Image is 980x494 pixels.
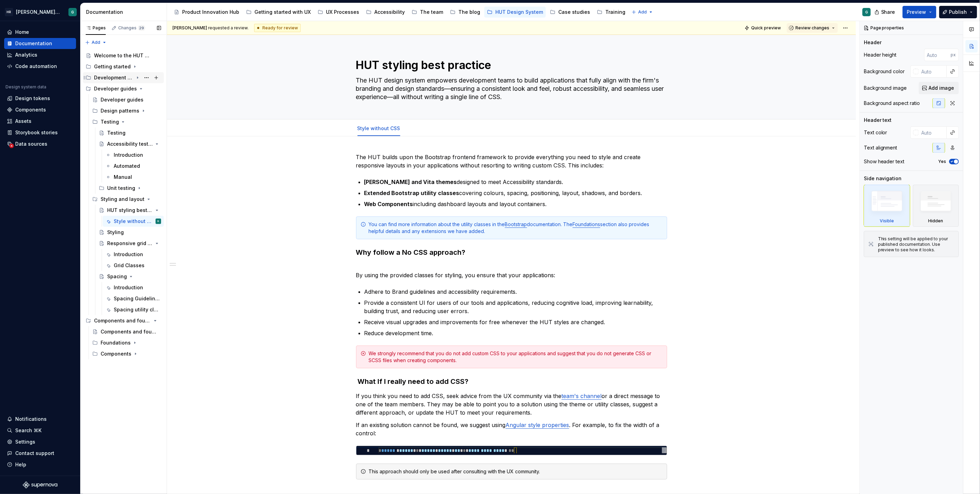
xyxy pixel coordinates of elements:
strong: What If I really need to add CSS? [358,377,469,386]
p: The HUT builds upon the Bootstrap frontend framework to provide everything you need to style and ... [356,153,667,169]
button: Add image [919,82,959,94]
a: HUT styling best practice [96,205,164,216]
a: Spacing Guidelines [103,293,164,304]
button: Preview [903,6,936,18]
div: Development Libraries [83,72,164,83]
div: Style without CSS [355,121,403,135]
div: You can find more information about the utility classes in the documentation. The section also pr... [369,221,663,235]
a: Introduction [103,282,164,293]
a: Introduction [103,249,164,260]
span: Review changes [795,25,829,31]
p: By using the provided classes for styling, you ensure that your applications: [356,263,667,279]
p: Provide a consistent UI for users of our tools and applications, reducing cognitive load, improvi... [364,299,667,315]
div: Visible [880,218,894,224]
div: Development Libraries [94,74,133,81]
div: Styling and layout [90,194,164,205]
div: Grid Classes [114,262,144,269]
a: HUT Design System [484,7,546,18]
p: px [951,52,956,58]
div: UX Processes [326,9,359,16]
a: Welcome to the HUT Design System [83,50,164,61]
div: Storybook stories [15,129,58,136]
button: Quick preview [743,23,784,33]
div: Introduction [114,251,143,258]
div: Styling [107,229,124,236]
div: Header text [864,117,892,124]
a: Getting started with UX [243,7,314,18]
div: HUT styling best practice [107,207,153,214]
a: Product Innovation Hub [171,7,242,18]
a: Testing [96,127,164,138]
div: Background image [864,85,907,91]
div: Introduction [114,152,143,158]
div: Components [101,350,131,357]
div: Text alignment [864,144,897,151]
div: Manual [114,174,132,181]
div: Background aspect ratio [864,100,920,107]
div: Settings [15,438,35,445]
div: Documentation [15,40,52,47]
div: Contact support [15,450,54,457]
div: The team [420,9,443,16]
div: Background color [864,68,905,75]
p: If an existing solution cannot be found, we suggest using . For example, to fix the width of a co... [356,421,667,437]
a: Analytics [4,49,76,60]
a: Components and foundations [90,326,164,337]
p: Reduce development time. [364,329,667,337]
button: Contact support [4,448,76,459]
a: Components [4,104,76,115]
span: Share [881,9,895,16]
div: Responsive grid layouts [107,240,153,247]
textarea: HUT styling best practice [355,57,666,74]
a: Responsive grid layouts [96,238,164,249]
div: Training [605,9,625,16]
button: Help [4,459,76,470]
a: Bootstrap [505,221,527,227]
div: Styling and layout [101,196,144,203]
button: HR[PERSON_NAME] UI Toolkit (HUT)G [1,4,79,19]
div: Unit testing [107,185,135,192]
p: covering colours, spacing, positioning, layout, shadows, and borders. [364,189,667,197]
div: Getting started with UX [254,9,311,16]
a: Settings [4,436,76,447]
div: HR [5,8,13,16]
div: HUT Design System [495,9,543,16]
div: Welcome to the HUT Design System [94,52,151,59]
a: Code automation [4,61,76,72]
a: Styling [96,227,164,238]
div: Analytics [15,51,37,58]
textarea: The HUT design system empowers development teams to build applications that fully align with the ... [355,75,666,103]
span: Add [638,9,647,15]
button: Publish [939,6,977,18]
button: Review changes [787,23,838,33]
div: Unit testing [96,183,164,194]
div: Getting started [83,61,164,72]
div: Testing [101,118,119,125]
div: Style without CSS [114,218,154,225]
div: Case studies [558,9,590,16]
div: Accessibility [374,9,405,16]
a: team's channel [562,393,602,399]
div: We strongly recommend that you do not add custom CSS to your applications and suggest that you do... [369,350,663,364]
span: Publish [949,9,967,16]
p: Receive visual upgrades and improvements for free whenever the HUT styles are changed. [364,318,667,326]
div: Header height [864,51,897,58]
strong: Why follow a No CSS approach? [356,248,466,256]
a: Spacing [96,271,164,282]
div: Data sources [15,141,47,147]
div: Spacing Guidelines [114,295,160,302]
a: Storybook stories [4,127,76,138]
div: G [71,9,74,15]
div: Code automation [15,63,57,70]
a: Angular style properties [506,422,569,428]
span: 29 [138,25,145,31]
div: Search ⌘K [15,427,41,434]
div: Components and foundations [94,317,151,324]
div: Page tree [171,5,628,19]
a: Case studies [547,7,593,18]
a: Data sources [4,138,76,149]
div: G [865,9,868,15]
a: Style without CSS [357,125,400,131]
input: Auto [919,65,947,78]
div: Help [15,461,26,468]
